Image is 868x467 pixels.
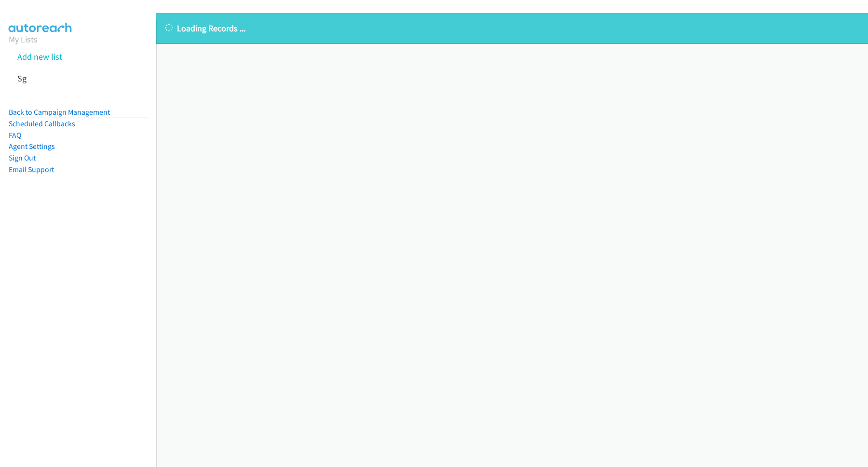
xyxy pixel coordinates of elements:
a: My Lists [9,34,38,45]
a: Sign Out [9,153,36,162]
a: Sg [17,73,27,84]
a: FAQ [9,131,21,140]
a: Email Support [9,165,54,174]
a: Agent Settings [9,142,55,151]
a: Add new list [17,51,62,62]
p: Loading Records ... [165,22,859,35]
a: Back to Campaign Management [9,107,110,117]
a: Scheduled Callbacks [9,119,75,128]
